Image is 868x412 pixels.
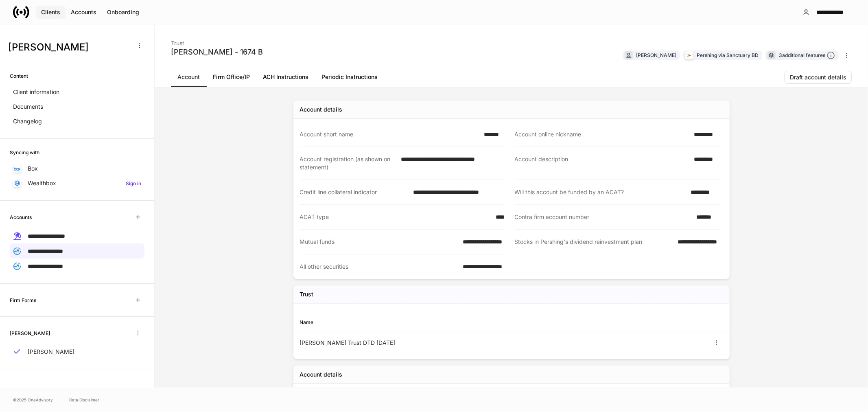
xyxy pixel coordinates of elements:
[102,6,144,19] button: Onboarding
[300,318,512,326] div: Name
[10,99,144,114] a: Documents
[28,164,38,173] p: Box
[10,296,36,304] h6: Firm Forms
[10,114,144,129] a: Changelog
[10,213,32,221] h6: Accounts
[66,6,102,19] button: Accounts
[71,8,96,16] div: Accounts
[41,8,60,16] div: Clients
[636,51,676,59] div: [PERSON_NAME]
[300,370,343,379] div: Account details
[515,238,673,246] div: Stocks in Pershing's dividend reinvestment plan
[10,161,144,176] a: Box
[69,397,99,403] a: Data Disclaimer
[515,188,686,196] div: Will this account be funded by an ACAT?
[10,85,144,99] a: Client information
[13,88,59,96] p: Client information
[13,117,42,125] p: Changelog
[10,176,144,191] a: WealthboxSign in
[515,213,691,221] div: Contra firm account number
[13,103,43,111] p: Documents
[300,339,512,347] div: [PERSON_NAME] Trust DTD [DATE]
[8,41,130,54] h3: [PERSON_NAME]
[785,71,852,84] button: Draft account details
[300,213,491,221] div: ACAT type
[206,67,256,87] a: Firm Office/IP
[300,188,409,196] div: Credit line collateral indicator
[515,155,689,171] div: Account description
[171,47,263,57] div: [PERSON_NAME] - 1674 B
[10,329,50,337] h6: [PERSON_NAME]
[126,180,141,187] h6: Sign in
[107,8,139,16] div: Onboarding
[36,6,66,19] button: Clients
[300,263,458,271] div: All other securities
[28,348,74,356] p: [PERSON_NAME]
[779,51,835,60] div: 3 additional features
[300,130,479,138] div: Account short name
[697,51,759,59] div: Pershing via Sanctuary BD
[171,34,263,47] div: Trust
[515,130,689,138] div: Account online nickname
[300,155,396,171] div: Account registration (as shown on statement)
[300,238,458,246] div: Mutual funds
[300,290,314,298] h5: Trust
[14,167,20,171] img: oYqM9ojoZLfzCHUefNbBcWHcyDPbQKagtYciMC8pFl3iZXy3dU33Uwy+706y+0q2uJ1ghNQf2OIHrSh50tUd9HaB5oMc62p0G...
[28,179,56,187] p: Wealthbox
[315,67,384,87] a: Periodic Instructions
[10,72,28,80] h6: Content
[10,344,144,359] a: [PERSON_NAME]
[10,149,39,156] h6: Syncing with
[256,67,315,87] a: ACH Instructions
[13,397,53,403] span: © 2025 OneAdvisory
[171,67,206,87] a: Account
[300,105,343,114] div: Account details
[790,73,846,81] div: Draft account details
